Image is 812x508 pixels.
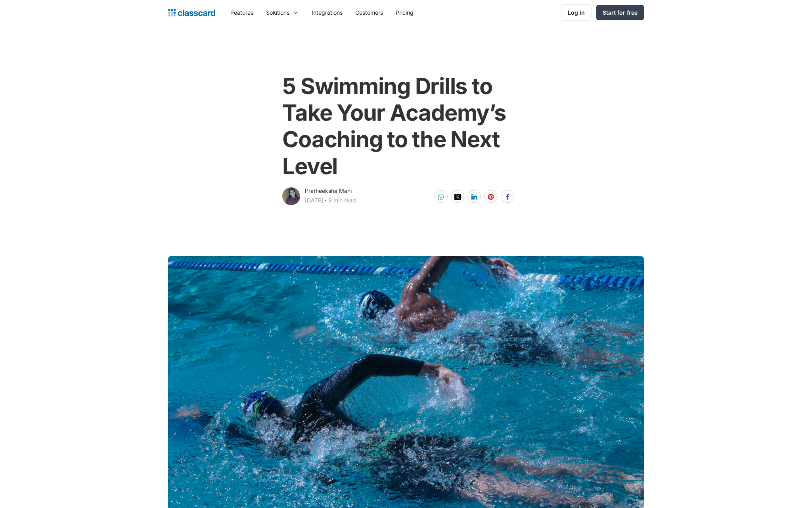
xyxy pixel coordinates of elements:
a: Log in [561,4,592,21]
img: whatsapp-white sharing button [438,194,444,200]
a: home [168,7,215,18]
img: pinterest-white sharing button [488,194,494,200]
div: Start for free [603,8,638,17]
img: facebook-white sharing button [504,194,511,200]
a: Pricing [389,4,420,21]
div: Solutions [260,4,305,21]
h1: 5 Swimming Drills to Take Your Academy’s Coaching to the Next Level [282,73,529,180]
div: Log in [568,8,585,17]
div: Pratheeksha Mani [305,186,352,196]
div: [DATE] [305,196,323,205]
a: Features [225,4,260,21]
div: Solutions [266,8,289,17]
img: linkedin-white sharing button [471,194,477,200]
img: twitter-white sharing button [454,194,461,200]
div: ‧ [323,196,328,207]
a: Start for free [596,5,644,20]
a: Customers [349,4,389,21]
a: Integrations [305,4,349,21]
div: 9 min read [328,196,356,205]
